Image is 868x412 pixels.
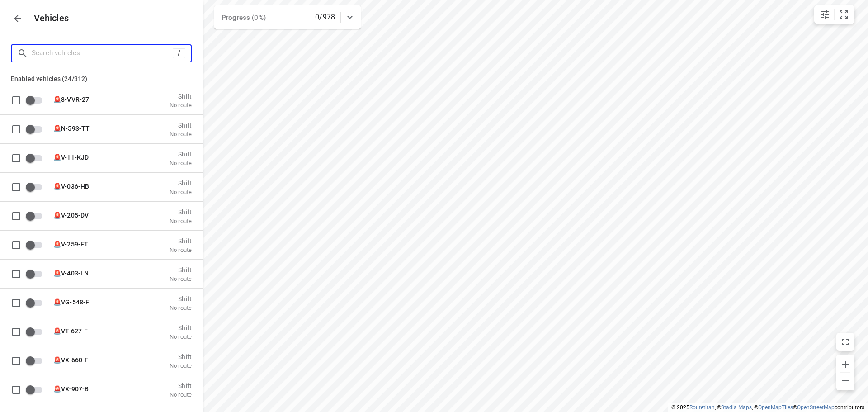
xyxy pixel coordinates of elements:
p: No route [170,159,192,166]
a: Stadia Maps [721,404,752,411]
span: Progress (0%) [222,14,266,22]
button: Fit zoom [835,5,853,24]
a: OpenMapTiles [758,404,793,411]
div: Progress (0%)0/978 [214,5,361,29]
span: 🚨VX-907-B [53,385,89,392]
p: Shift [170,237,192,244]
span: Enable [25,149,48,166]
span: 🚨VG-548-F [53,298,89,305]
p: Shift [170,179,192,186]
p: Shift [170,150,192,157]
input: Search vehicles [32,46,173,60]
li: © 2025 , © , © © contributors [671,404,864,411]
span: 🚨V-205-DV [53,211,89,218]
p: No route [170,217,192,224]
p: Shift [170,121,192,128]
p: Shift [170,92,192,99]
span: Enable [25,352,48,369]
span: Enable [25,294,48,311]
span: 🚨N-593-TT [53,124,90,132]
span: 🚨VT-627-F [53,327,88,334]
span: Enable [25,207,48,224]
span: 🚨V-259-FT [53,240,88,247]
p: No route [170,391,192,398]
a: Routetitan [689,404,715,411]
p: Shift [170,295,192,302]
span: Enable [25,178,48,195]
p: No route [170,333,192,340]
p: Shift [170,208,192,215]
p: Shift [170,324,192,331]
p: No route [170,101,192,109]
span: Enable [25,265,48,282]
button: Map settings [816,5,834,24]
span: Enable [25,236,48,253]
p: Vehicles [27,13,69,24]
p: Shift [170,353,192,360]
span: 🚨VX-660-F [53,356,88,363]
p: Shift [170,266,192,273]
span: 🚨8-VVR-27 [53,95,89,103]
p: No route [170,304,192,311]
a: OpenStreetMap [797,404,835,411]
p: No route [170,188,192,195]
span: 🚨V-11-KJD [53,153,89,161]
span: Enable [25,381,48,398]
p: No route [170,362,192,369]
p: Shift [170,382,192,389]
p: No route [170,246,192,253]
span: Enable [25,323,48,340]
span: Enable [25,91,48,109]
div: / [173,48,185,58]
span: Enable [25,120,48,137]
span: 🚨V-403-LN [53,269,89,276]
p: No route [170,275,192,282]
span: 🚨V-036-HB [53,182,89,189]
p: No route [170,130,192,137]
div: small contained button group [814,5,854,24]
p: 0/978 [315,12,335,23]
